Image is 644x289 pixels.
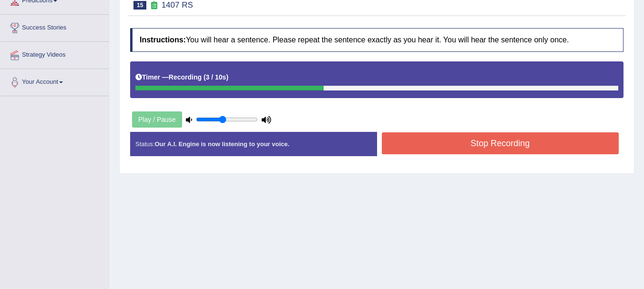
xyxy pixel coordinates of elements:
b: Recording [169,73,202,81]
a: Success Stories [0,15,109,39]
small: 1407 RS [162,0,193,10]
a: Your Account [0,69,109,93]
h5: Timer — [135,74,228,81]
strong: Our A.I. Engine is now listening to your voice. [154,140,289,148]
div: Status: [130,132,377,156]
span: 15 [133,1,146,10]
button: Stop Recording [382,132,619,154]
h4: You will hear a sentence. Please repeat the sentence exactly as you hear it. You will hear the se... [130,28,624,52]
a: Strategy Videos [0,42,109,66]
b: ) [226,73,228,81]
b: ( [204,73,206,81]
b: 3 / 10s [206,73,226,81]
b: Instructions: [140,36,186,44]
small: Exam occurring question [149,1,159,10]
